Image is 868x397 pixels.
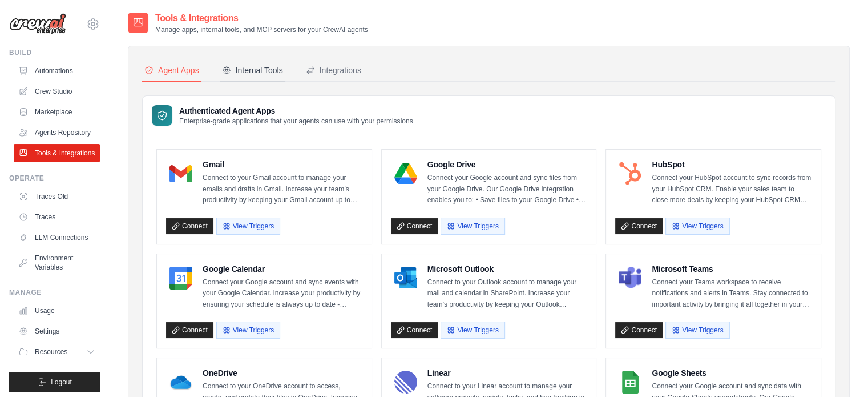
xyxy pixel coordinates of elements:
[619,162,641,185] img: HubSpot Logo
[9,174,100,183] div: Operate
[203,367,362,379] h4: OneDrive
[155,25,368,34] p: Manage apps, internal tools, and MCP servers for your CrewAI agents
[394,267,417,290] img: Microsoft Outlook Logo
[441,322,504,339] button: View Triggers
[652,263,812,275] h4: Microsoft Teams
[306,65,361,76] div: Integrations
[14,343,100,361] button: Resources
[304,60,364,82] button: Integrations
[203,277,362,311] p: Connect your Google account and sync events with your Google Calendar. Increase your productivity...
[51,378,72,387] span: Logout
[169,371,192,394] img: OneDrive Logo
[391,218,438,234] a: Connect
[9,13,66,35] img: Logo
[391,322,438,338] a: Connect
[619,371,641,394] img: Google Sheets Logo
[619,267,641,290] img: Microsoft Teams Logo
[427,367,587,379] h4: Linear
[14,123,100,142] a: Agents Repository
[14,228,100,247] a: LLM Connections
[427,277,587,311] p: Connect to your Outlook account to manage your mail and calendar in SharePoint. Increase your tea...
[615,218,663,234] a: Connect
[169,267,192,290] img: Google Calendar Logo
[441,218,504,235] button: View Triggers
[35,347,67,356] span: Resources
[9,288,100,297] div: Manage
[222,65,283,76] div: Internal Tools
[9,48,100,57] div: Build
[14,322,100,340] a: Settings
[14,249,100,276] a: Environment Variables
[166,218,213,234] a: Connect
[14,103,100,121] a: Marketplace
[155,11,368,25] h2: Tools & Integrations
[652,173,812,206] p: Connect your HubSpot account to sync records from your HubSpot CRM. Enable your sales team to clo...
[14,82,100,101] a: Crew Studio
[14,302,100,320] a: Usage
[14,187,100,206] a: Traces Old
[427,263,587,275] h4: Microsoft Outlook
[203,159,362,170] h4: Gmail
[652,277,812,311] p: Connect your Teams workspace to receive notifications and alerts in Teams. Stay connected to impo...
[179,105,413,117] h3: Authenticated Agent Apps
[394,162,417,185] img: Google Drive Logo
[179,117,413,126] p: Enterprise-grade applications that your agents can use with your permissions
[652,159,812,170] h4: HubSpot
[665,322,729,339] button: View Triggers
[652,367,812,379] h4: Google Sheets
[166,322,213,338] a: Connect
[142,60,201,82] button: Agent Apps
[665,218,729,235] button: View Triggers
[14,208,100,226] a: Traces
[427,173,587,206] p: Connect your Google account and sync files from your Google Drive. Our Google Drive integration e...
[216,322,280,339] button: View Triggers
[216,218,280,235] button: View Triggers
[14,62,100,80] a: Automations
[203,173,362,206] p: Connect to your Gmail account to manage your emails and drafts in Gmail. Increase your team’s pro...
[169,162,192,185] img: Gmail Logo
[394,371,417,394] img: Linear Logo
[144,65,199,76] div: Agent Apps
[9,372,100,392] button: Logout
[427,159,587,170] h4: Google Drive
[14,144,100,162] a: Tools & Integrations
[615,322,663,338] a: Connect
[220,60,285,82] button: Internal Tools
[203,263,362,275] h4: Google Calendar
